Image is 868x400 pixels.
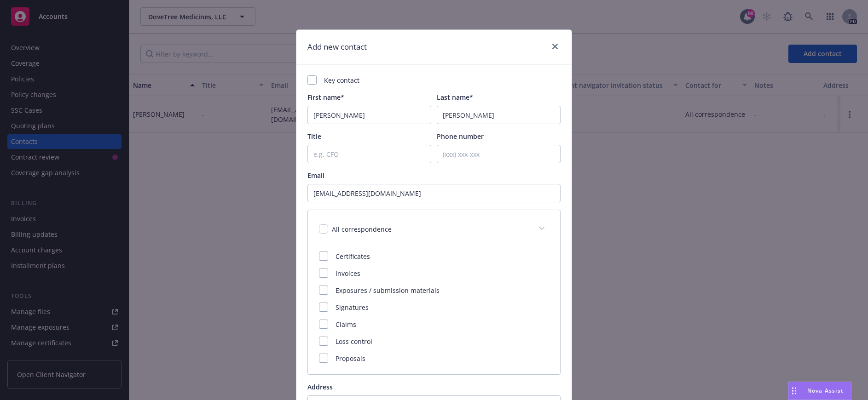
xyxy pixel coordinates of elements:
[319,320,549,329] div: Claims
[307,132,321,141] span: Title
[788,382,800,400] div: Drag to move
[307,106,431,124] input: First Name
[307,75,561,85] div: Key contact
[550,41,561,52] a: close
[319,354,549,363] div: Proposals
[307,93,344,102] span: First name*
[319,337,549,346] div: Loss control
[307,383,333,391] span: Address
[319,303,549,312] div: Signatures
[307,145,431,163] input: e.g. CFO
[308,210,560,248] div: All correspondence
[319,286,549,295] div: Exposures / submission materials
[307,41,367,53] h1: Add new contact
[437,93,473,102] span: Last name*
[319,251,549,261] div: Certificates
[437,145,561,163] input: (xxx) xxx-xxx
[307,184,561,202] input: example@email.com
[332,225,392,234] span: All correspondence
[307,171,324,180] span: Email
[807,387,844,394] span: Nova Assist
[437,132,484,141] span: Phone number
[319,269,549,278] div: Invoices
[788,382,851,400] button: Nova Assist
[437,106,561,124] input: Last Name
